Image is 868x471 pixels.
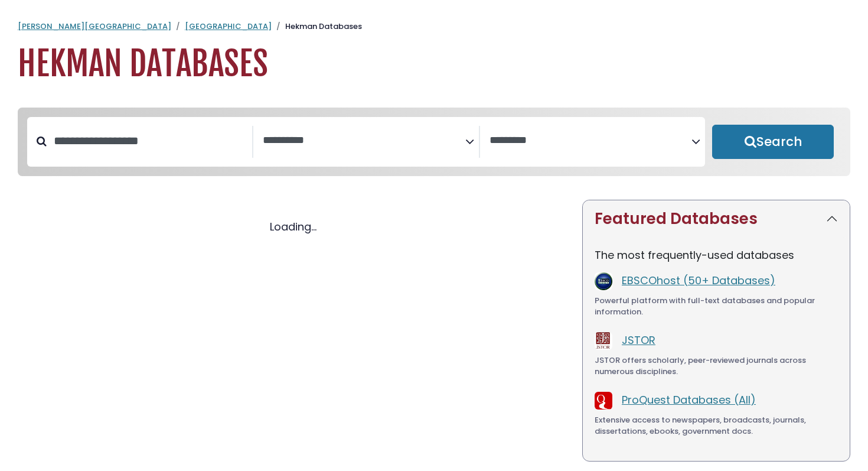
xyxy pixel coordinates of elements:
div: Extensive access to newspapers, broadcasts, journals, dissertations, ebooks, government docs. [595,414,838,437]
a: JSTOR [622,333,655,347]
button: Featured Databases [583,200,850,238]
h1: Hekman Databases [18,44,850,84]
div: Powerful platform with full-text databases and popular information. [595,295,838,318]
textarea: Search [490,135,691,147]
button: Submit for Search Results [712,125,834,159]
nav: breadcrumb [18,21,850,33]
a: [PERSON_NAME][GEOGRAPHIC_DATA] [18,21,171,32]
textarea: Search [263,135,465,147]
a: [GEOGRAPHIC_DATA] [185,21,272,32]
p: The most frequently-used databases [595,247,838,263]
input: Search database by title or keyword [47,131,252,151]
nav: Search filters [18,108,850,176]
li: Hekman Databases [272,21,362,33]
div: JSTOR offers scholarly, peer-reviewed journals across numerous disciplines. [595,355,838,378]
div: Loading... [18,219,568,235]
a: ProQuest Databases (All) [622,392,756,407]
a: EBSCOhost (50+ Databases) [622,273,775,288]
